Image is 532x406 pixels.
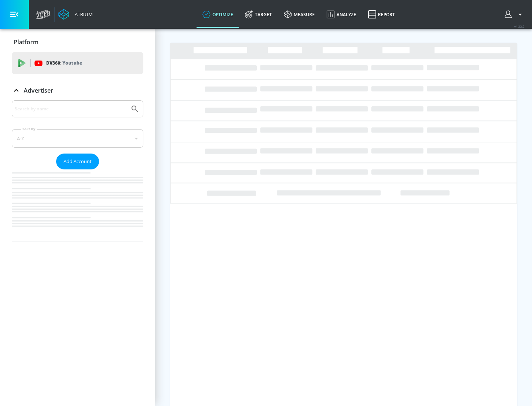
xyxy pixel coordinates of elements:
label: Sort By [21,127,37,131]
a: Target [239,1,278,28]
div: DV360: Youtube [12,52,143,74]
div: Platform [12,32,143,52]
div: A-Z [12,129,143,148]
span: Add Account [64,157,92,166]
p: Youtube [62,59,82,67]
p: Platform [14,38,38,46]
div: Advertiser [12,80,143,101]
div: Advertiser [12,100,143,241]
a: Report [362,1,401,28]
a: Atrium [58,9,93,20]
p: DV360: [46,59,82,67]
button: Add Account [56,154,99,169]
input: Search by name [15,104,127,114]
span: v 4.22.2 [514,24,525,28]
nav: list of Advertiser [12,169,143,241]
a: optimize [197,1,239,28]
p: Advertiser [24,86,53,94]
div: Atrium [72,11,93,18]
a: measure [278,1,321,28]
a: Analyze [321,1,362,28]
